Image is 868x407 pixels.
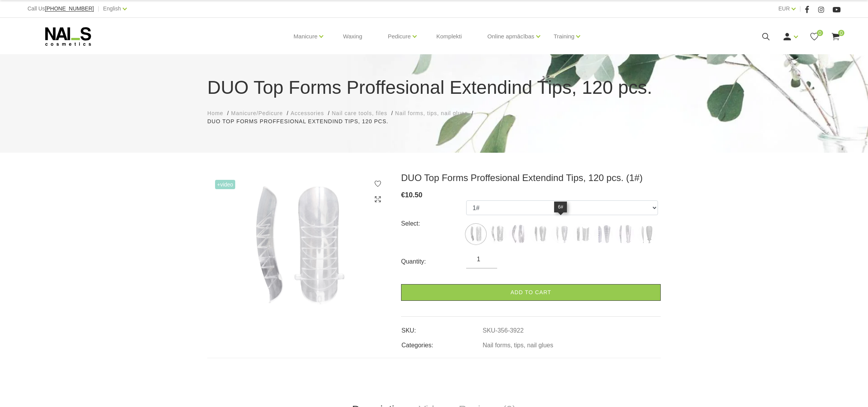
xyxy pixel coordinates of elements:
[395,109,468,117] a: Nail forms, tips, nail glues
[401,191,405,199] span: €
[332,110,387,116] span: Nail care tools, files
[809,32,819,41] a: 0
[291,109,324,117] a: Accessories
[401,255,466,268] div: Quantity:
[28,4,94,14] div: Call Us
[530,224,549,244] img: ...
[395,110,468,116] span: Nail forms, tips, nail glues
[401,172,661,184] h3: DUO Top Forms Proffesional Extendind Tips, 120 pcs. (1#)
[337,18,368,55] a: Waxing
[401,321,482,335] td: SKU:
[482,327,524,334] a: SKU-356-3922
[615,224,635,244] img: ...
[573,224,592,244] img: ...
[778,4,790,13] a: EUR
[817,30,823,36] span: 0
[215,180,235,189] span: +Video
[45,6,94,12] a: [PHONE_NUMBER]
[430,18,468,55] a: Komplekti
[207,74,661,102] h1: DUO Top Forms Proffesional Extendind Tips, 120 pcs.
[207,110,223,116] span: Home
[554,21,575,52] a: Training
[466,224,486,244] img: ...
[98,4,99,14] span: |
[207,172,389,322] img: DUO Top Forms Proffesional Extendind Tips, 120 pcs.
[207,109,223,117] a: Home
[207,117,396,126] li: DUO Top Forms Proffesional Extendind Tips, 120 pcs.
[332,109,387,117] a: Nail care tools, files
[294,21,318,52] a: Manicure
[799,4,801,14] span: |
[405,191,422,199] span: 10.50
[291,110,324,116] span: Accessories
[551,224,571,244] img: ...
[401,217,466,230] div: Select:
[509,224,528,244] img: ...
[103,4,121,13] a: English
[594,224,613,244] img: ...
[401,335,482,350] td: Categories:
[231,109,283,117] a: Manicure/Pedicure
[637,224,656,244] img: ...
[831,32,840,41] a: 0
[487,224,507,244] img: ...
[231,110,283,116] span: Manicure/Pedicure
[482,342,553,349] a: Nail forms, tips, nail glues
[401,284,661,301] a: Add to cart
[45,5,94,12] span: [PHONE_NUMBER]
[487,21,534,52] a: Online apmācības
[838,30,844,36] span: 0
[388,21,411,52] a: Pedicure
